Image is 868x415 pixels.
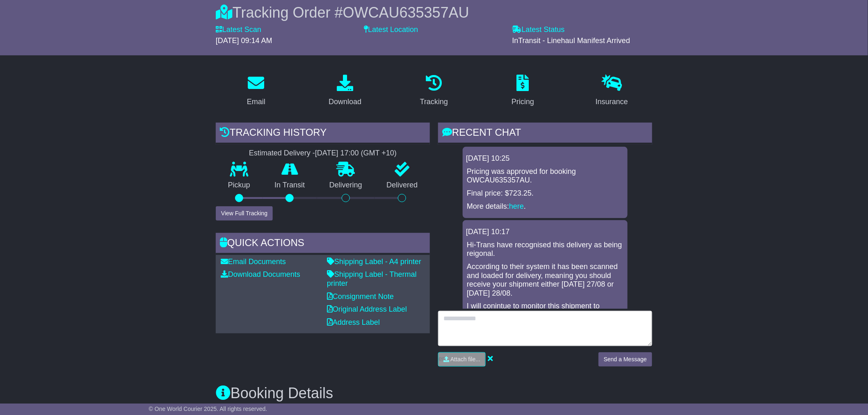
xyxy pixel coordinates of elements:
[216,25,261,34] label: Latest Scan
[438,123,652,145] div: RECENT CHAT
[216,4,652,21] div: Tracking Order #
[466,228,624,237] div: [DATE] 10:17
[375,181,430,190] p: Delivered
[216,149,430,158] div: Estimated Delivery -
[506,72,539,110] a: Pricing
[590,72,633,110] a: Insurance
[343,4,469,21] span: OWCAU635357AU
[467,167,624,185] p: Pricing was approved for booking OWCAU635357AU.
[263,181,318,190] p: In Transit
[216,385,652,401] h3: Booking Details
[149,406,267,412] span: © One World Courier 2025. All rights reserved.
[467,262,624,298] p: According to their system it has been scanned and loaded for delivery, meaning you should receive...
[327,292,394,301] a: Consignment Note
[512,25,565,34] label: Latest Status
[467,189,624,198] p: Final price: $723.25.
[598,352,652,367] button: Send a Message
[216,123,430,145] div: Tracking history
[221,270,300,278] a: Download Documents
[467,241,624,258] p: Hi-Trans have recognised this delivery as being reigonal.
[216,36,272,45] span: [DATE] 09:14 AM
[216,206,273,221] button: View Full Tracking
[221,258,286,266] a: Email Documents
[415,72,453,110] a: Tracking
[327,318,380,326] a: Address Label
[216,181,263,190] p: Pickup
[420,96,448,107] div: Tracking
[509,202,524,210] a: here
[247,96,265,107] div: Email
[327,305,407,313] a: Original Address Label
[467,202,624,211] p: More details: .
[315,149,397,158] div: [DATE] 17:00 (GMT +10)
[327,270,417,287] a: Shipping Label - Thermal printer
[216,233,430,255] div: Quick Actions
[242,72,271,110] a: Email
[466,154,624,163] div: [DATE] 10:25
[596,96,628,107] div: Insurance
[329,96,361,107] div: Download
[467,302,624,319] p: I will conintue to monitor this shipment to ensure it is delivered without further delays.
[317,181,375,190] p: Delivering
[512,96,534,107] div: Pricing
[327,258,421,266] a: Shipping Label - A4 printer
[323,72,367,110] a: Download
[364,25,418,34] label: Latest Location
[512,36,630,45] span: InTransit - Linehaul Manifest Arrived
